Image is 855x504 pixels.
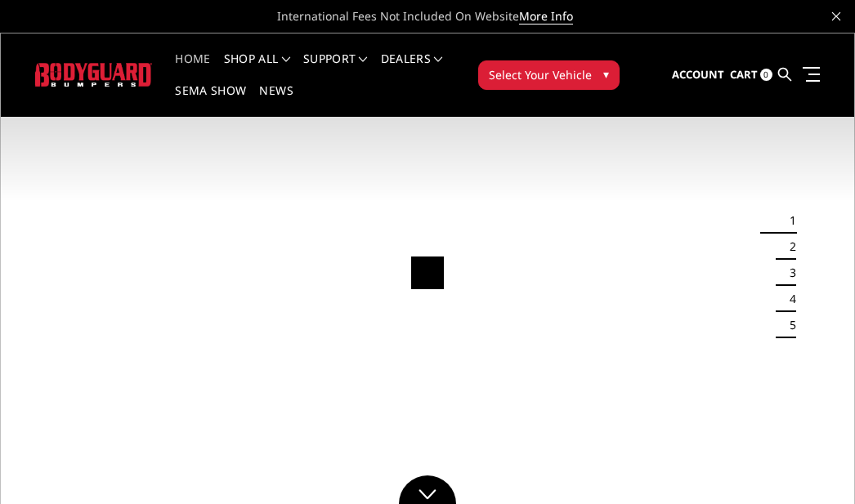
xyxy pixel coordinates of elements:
a: Support [303,53,368,85]
a: SEMA Show [175,85,246,117]
a: shop all [224,53,290,85]
span: Account [672,67,724,82]
a: More Info [519,8,573,25]
button: 4 of 5 [780,286,796,312]
button: 2 of 5 [780,234,796,260]
a: Account [672,53,724,97]
span: Select Your Vehicle [489,66,592,83]
button: Select Your Vehicle [478,60,620,90]
img: BODYGUARD BUMPERS [35,63,152,86]
span: 0 [760,69,772,81]
span: ▾ [603,65,609,83]
span: Cart [730,67,758,82]
a: Cart 0 [730,53,772,97]
a: Click to Down [399,475,456,504]
a: Home [175,53,210,85]
a: News [259,85,293,117]
button: 5 of 5 [780,312,796,338]
a: Dealers [381,53,443,85]
button: 1 of 5 [780,207,796,234]
button: 3 of 5 [780,260,796,286]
